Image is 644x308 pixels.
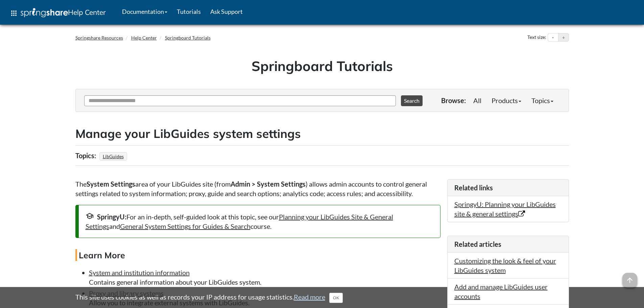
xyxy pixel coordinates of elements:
a: General System Settings for Guides & Search [120,222,251,230]
span: apps [10,9,18,17]
a: LibGuides [102,151,125,161]
div: For an in-depth, self-guided look at this topic, see our and course. [86,212,433,231]
li: Contains general information about your LibGuides system. [89,268,440,287]
button: Increase text size [558,33,569,42]
li: Allow you to integrate external systems with LibGuides. [89,288,440,307]
a: System and institution information [89,268,190,277]
a: Proxy and library systems [89,289,164,297]
p: The area of your LibGuides site (from ) allows admin accounts to control general settings related... [75,179,440,198]
a: Products [486,94,526,107]
a: SpringyU: Planning your LibGuides site & general settings [454,200,556,218]
a: Customizing the look & feel of your LibGuides system [454,257,556,274]
span: Related links [454,184,493,192]
a: All [468,94,486,107]
a: arrow_upward [622,274,637,282]
a: Tutorials [172,3,206,20]
span: school [86,212,94,220]
div: Text size: [526,33,548,42]
div: This site uses cookies as well as records your IP address for usage statistics. [69,292,576,303]
span: arrow_upward [622,273,637,288]
a: Help Center [131,35,157,41]
strong: SpringyU: [97,213,126,221]
a: Springshare Resources [75,35,123,41]
img: Springshare [21,8,68,17]
div: Topics: [75,149,98,162]
a: Springboard Tutorials [165,35,211,41]
span: Help Center [68,8,106,17]
button: Decrease text size [548,33,558,42]
p: Browse: [441,96,466,105]
a: Add and manage LibGuides user accounts [454,283,548,300]
a: Ask Support [206,3,247,20]
h4: Learn More [75,249,440,261]
strong: Admin > System Settings [231,180,306,188]
a: Documentation [117,3,172,20]
a: Topics [526,94,558,107]
button: Search [401,95,423,106]
h1: Springboard Tutorials [80,56,564,75]
strong: System Settings [87,180,135,188]
h2: Manage your LibGuides system settings [75,125,569,142]
span: Related articles [454,240,501,248]
a: apps Help Center [5,3,111,23]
